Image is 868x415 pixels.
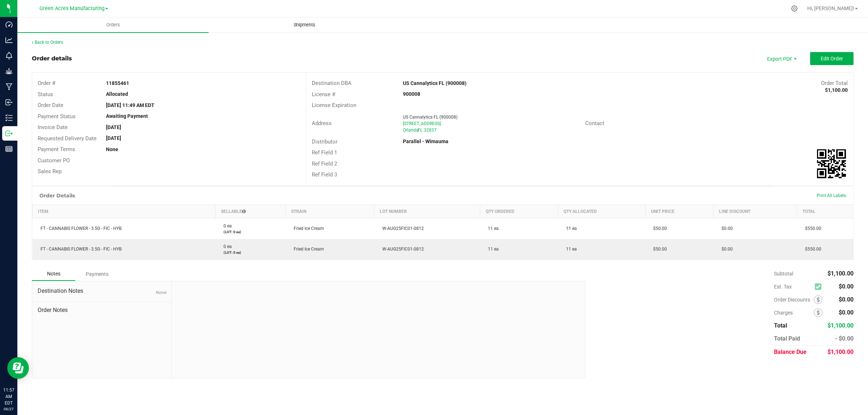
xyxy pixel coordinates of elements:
span: Sales Rep [38,168,61,175]
qrcode: 11855461 [817,149,846,178]
span: Ref Field 3 [312,171,337,178]
span: License Expiration [312,102,356,108]
span: FT - CANNABIS FLOWER - 3.5G - FIC - HYB [37,247,122,252]
span: Contact [585,120,604,127]
span: Balance Due [774,348,807,355]
p: (LOT: 0 ea) [220,229,281,235]
inline-svg: Reports [5,145,13,153]
p: (LOT: 0 ea) [220,250,281,255]
span: Hi, [PERSON_NAME]! [807,5,854,11]
inline-svg: Analytics [5,37,13,44]
strong: [DATE] [106,124,121,130]
span: Order Notes [38,306,166,315]
th: Strain [286,205,374,218]
span: $0.00 [839,296,854,303]
span: 11 ea [484,247,499,252]
strong: Allocated [106,91,128,97]
span: Edit Order [821,56,843,61]
th: Total [797,205,853,218]
inline-svg: Inventory [5,114,13,121]
th: Sellable [216,205,286,218]
span: $1,100.00 [827,322,854,329]
th: Qty Ordered [480,205,558,218]
span: 11 ea [562,247,577,252]
th: Item [33,205,216,218]
span: Calculate excise tax [815,282,825,291]
inline-svg: Dashboard [5,21,13,28]
span: $550.00 [801,247,821,252]
span: Ref Field 2 [312,161,337,167]
span: Order Date [38,102,63,108]
li: Export PDF [759,52,803,65]
strong: None [106,146,118,152]
span: $50.00 [650,226,667,231]
iframe: Resource center [7,357,29,379]
span: $1,100.00 [827,348,854,355]
span: License # [312,91,335,98]
span: $550.00 [801,226,821,231]
span: $1,100.00 [827,270,854,277]
span: US Cannalytics FL (900008) [403,115,458,120]
span: 0 ea [220,244,232,249]
a: Orders [17,17,209,33]
span: Order Discounts [774,297,814,303]
div: Manage settings [790,5,799,12]
span: [STREET_ADDRESS] [403,121,441,126]
button: Edit Order [810,52,854,65]
span: Total [774,322,787,329]
span: Print All Labels [817,193,846,198]
inline-svg: Outbound [5,130,13,137]
span: $0.00 [718,226,733,231]
a: Shipments [209,17,400,33]
span: Charges [774,310,814,316]
span: Subtotal [774,271,793,277]
span: Status [38,91,53,98]
span: $0.00 [718,247,733,252]
span: Destination Notes [38,287,166,295]
span: Payment Status [38,113,76,120]
span: FT - CANNABIS FLOWER - 3.5G - FIC - HYB [37,226,122,231]
span: W-AUG25FIC01-0812 [379,247,424,252]
strong: 900008 [403,91,420,97]
th: Qty Allocated [558,205,645,218]
span: Fried Ice Cream [290,226,324,231]
div: Order details [32,54,72,63]
span: W-AUG25FIC01-0812 [379,226,424,231]
th: Lot Number [374,205,480,218]
strong: Parallel - Wimauma [403,138,448,144]
img: Scan me! [817,149,846,178]
h1: Order Details [39,193,75,198]
span: Invoice Date [38,124,68,131]
span: Ref Field 1 [312,149,337,156]
span: Total Paid [774,335,800,342]
span: Address [312,120,332,127]
span: Fried Ice Cream [290,247,324,252]
span: Shipments [284,22,325,28]
a: Back to Orders [32,40,63,45]
th: Unit Price [645,205,713,218]
div: Notes [32,267,75,281]
strong: [DATE] [106,135,121,141]
p: 11:57 AM EDT [3,387,14,406]
inline-svg: Grow [5,68,13,75]
span: Green Acres Manufacturing [39,5,105,12]
span: 0 ea [220,223,232,228]
div: Payments [75,268,119,281]
inline-svg: Manufacturing [5,83,13,90]
span: Order # [38,80,55,86]
span: 11 ea [484,226,499,231]
inline-svg: Monitoring [5,52,13,59]
span: - $0.00 [835,335,854,342]
strong: US Cannalytics FL (900008) [403,80,467,86]
span: Distributor [312,138,337,145]
span: Orlando [403,128,418,133]
span: Orders [97,22,130,28]
span: Requested Delivery Date [38,135,97,142]
span: $0.00 [839,309,854,316]
span: FL [418,128,422,133]
strong: $1,100.00 [825,87,848,93]
span: Payment Terms [38,146,75,153]
th: Line Discount [714,205,797,218]
strong: [DATE] 11:49 AM EDT [106,102,154,108]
